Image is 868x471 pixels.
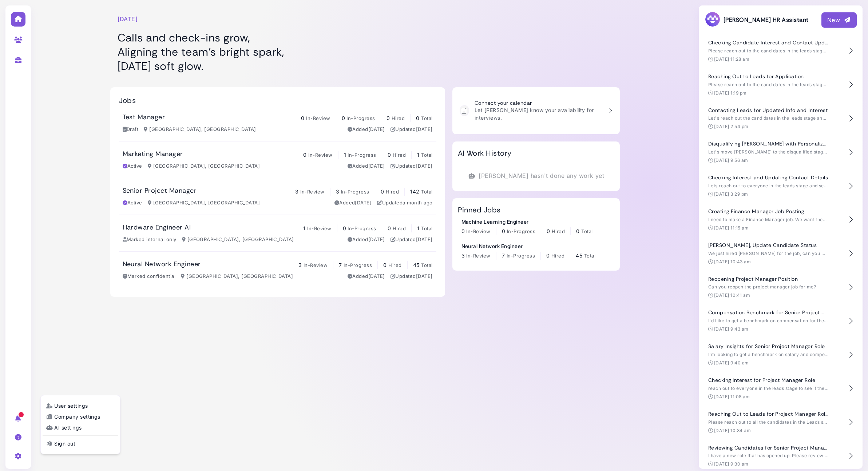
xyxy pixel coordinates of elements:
span: Hired [393,225,406,231]
button: Compensation Benchmark for Senior Project Manager I'd Like to get a benchmark on compensation for... [705,304,857,338]
h4: Checking Interest and Updating Contact Details [708,175,828,181]
span: 0 [388,152,391,158]
span: Total [421,189,432,195]
time: [DATE] 9:40 am [714,360,749,366]
button: [PERSON_NAME], Update Candidate Status We just hired [PERSON_NAME] for the job, can you move ever... [705,237,857,271]
span: In-Progress [341,189,369,195]
time: [DATE] 10:41 am [714,292,750,298]
span: 0 [576,228,579,234]
time: [DATE] 10:43 am [714,259,751,264]
span: In-Progress [507,228,535,234]
button: Reaching Out to Leads for Application Please reach out to the candidates in the leads stage and s... [705,68,857,102]
button: Reopening Project Manager Position Can you reopen the project manager job for me? [DATE] 10:41 am [705,271,857,304]
h4: Checking Candidate Interest and Contact Updates [708,40,828,46]
div: [GEOGRAPHIC_DATA], [GEOGRAPHIC_DATA] [181,273,293,280]
h3: Neural Network Engineer [123,260,201,268]
span: 0 [546,252,550,259]
div: Added [334,199,372,207]
div: Updated [391,163,433,170]
h4: [PERSON_NAME], Update Candidate Status [708,242,828,248]
time: [DATE] 11:15 am [714,225,749,231]
span: In-Progress [346,115,375,121]
span: Total [421,115,432,121]
button: Disqualifying [PERSON_NAME] with Personalized Feedback Let's move [PERSON_NAME] to the disqualifi... [705,135,857,169]
a: User settings [43,401,118,411]
div: Added [348,273,385,280]
h3: Connect your calendar [475,100,603,106]
time: Jun 17, 2025 [416,236,433,242]
time: [DATE] 9:30 am [714,461,749,467]
button: Checking Interest and Updating Contact Details Lets reach out to everyone in the leads stage and ... [705,169,857,203]
h3: Hardware Engineer AI [123,224,191,232]
span: Total [421,152,432,158]
div: [GEOGRAPHIC_DATA], [GEOGRAPHIC_DATA] [182,236,294,243]
span: In-Review [306,115,330,121]
div: Updated [391,273,433,280]
div: Draft [123,126,139,133]
h3: [PERSON_NAME] HR Assistant [705,11,808,28]
span: In-Progress [507,253,535,259]
span: Hired [393,152,406,158]
time: [DATE] 3:29 pm [714,191,748,197]
div: [GEOGRAPHIC_DATA], [GEOGRAPHIC_DATA] [148,163,260,170]
span: 0 [342,115,345,121]
div: New [827,16,851,24]
div: Machine Learning Engineer [461,218,593,225]
button: Creating Finance Manager Job Posting I need to make a Finance Manager job. We want them to either... [705,203,857,237]
time: Jun 09, 2025 [416,163,433,169]
button: Contacting Leads for Updated Info and Interest Let's reach out the candidates in the leads stage ... [705,102,857,136]
time: Aug 20, 2025 [416,126,433,132]
div: Added [348,126,385,133]
a: Connect your calendar Let [PERSON_NAME] know your availability for interviews. [456,96,616,125]
span: In-Progress [348,225,376,231]
span: Hired [392,115,405,121]
span: 7 [502,252,505,259]
span: 1 [303,225,305,231]
span: In-Review [466,228,490,234]
span: In-Progress [348,152,376,158]
span: In-Review [307,225,331,231]
span: Total [584,253,595,259]
span: Can you reopen the project manager job for me? [708,284,816,290]
a: Sign out [43,439,118,448]
h3: Marketing Manager [123,150,183,158]
span: Total [421,225,432,231]
time: [DATE] 11:08 am [714,394,750,399]
span: 45 [413,262,420,268]
h4: Reviewing Candidates for Senior Project Manager Role [708,445,828,451]
span: Total [421,262,432,268]
div: Updated [377,199,432,207]
span: 1 [417,225,419,231]
a: Senior Project Manager 3 In-Review 3 In-Progress 0 Hired 142 Total Active [GEOGRAPHIC_DATA], [GEO... [119,178,436,215]
span: In-Progress [344,262,372,268]
h3: Senior Project Manager [123,187,197,195]
span: 0 [388,225,391,231]
time: [DATE] 11:28 am [714,56,749,62]
span: In-Review [304,262,328,268]
time: [DATE] 2:54 pm [714,124,749,129]
span: 1 [344,152,346,158]
time: Aug 14, 2025 [403,200,432,205]
h4: Checking Interest for Project Manager Role [708,377,828,383]
time: Jan 27, 2025 [355,200,372,205]
span: In-Review [308,152,332,158]
time: [DATE] 9:43 am [714,326,749,332]
span: 0 [416,115,419,121]
div: Added [348,236,385,243]
span: 0 [502,228,505,234]
span: 142 [410,188,419,195]
div: [GEOGRAPHIC_DATA], [GEOGRAPHIC_DATA] [144,126,256,133]
span: 0 [381,188,384,195]
h4: Reopening Project Manager Position [708,276,828,282]
div: [PERSON_NAME] hasn't done any work yet [458,168,614,184]
a: Neural Network Engineer 3 In-Review 7 In-Progress 0 Hired 45 Total [461,242,596,260]
time: [DATE] [118,15,138,23]
span: Hired [552,228,565,234]
button: Reaching Out to Leads for Project Manager Role Please reach out to all the candidates in the Lead... [705,406,857,439]
span: 45 [576,252,582,259]
div: Added [348,163,385,170]
div: Active [123,199,142,207]
h2: Jobs [119,96,136,105]
h1: Calls and check-ins grow, Aligning the team’s bright spark, [DATE] soft glow. [118,31,438,73]
time: [DATE] 9:56 am [714,157,748,163]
